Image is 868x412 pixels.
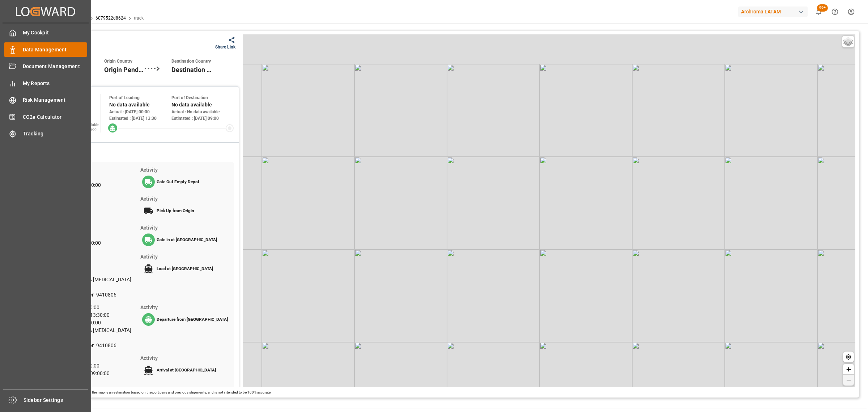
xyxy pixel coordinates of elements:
[215,44,235,50] div: Share Link
[738,5,810,18] button: Archroma LATAM
[157,367,216,373] span: Arrival at [GEOGRAPHIC_DATA]
[140,225,158,231] span: Activity
[157,237,217,242] span: Gate In at [GEOGRAPHIC_DATA]
[843,375,854,386] a: Zoom out
[104,65,145,75] span: Origin Pending
[738,7,808,17] div: Archroma LATAM
[104,58,145,79] div: Origin Pending
[74,370,110,376] span: [DATE] 09:00:00
[171,115,234,122] div: Estimated : [DATE] 09:00
[74,312,110,318] span: [DATE] 13:30:00
[4,127,87,141] a: Tracking
[171,65,212,75] span: Destination Pending
[140,196,158,202] span: Activity
[140,304,158,310] span: Activity
[846,365,851,374] span: +
[157,317,228,322] span: Departure from [GEOGRAPHIC_DATA]
[109,115,171,122] div: Estimated : [DATE] 13:30
[4,110,87,124] a: CO2e Calculator
[140,167,158,173] span: Activity
[4,59,87,73] a: Document Management
[23,63,88,70] span: Document Management
[157,266,213,271] span: Load at [GEOGRAPHIC_DATA]
[109,109,171,115] div: Actual : [DATE] 00:00
[109,94,171,101] div: Port of Loading
[96,342,116,348] span: 9410806
[171,109,234,115] div: Actual : No data available
[23,29,88,37] span: My Cockpit
[4,93,87,107] a: Risk Management
[24,396,88,404] span: Sidebar Settings
[171,101,234,109] div: No data available
[827,4,843,20] button: Help Center
[23,130,88,138] span: Tracking
[171,94,234,101] div: Port of Destination
[171,58,212,65] span: Destination Country
[810,4,827,20] button: show 100 new notifications
[23,96,88,104] span: Risk Management
[842,36,854,47] a: Layers
[109,101,171,109] div: No data available
[157,179,199,184] span: Gate Out Empty Depot
[60,390,272,394] span: The route drawn on the map is an estimation based on the port pairs and previous shipments, and i...
[4,42,87,56] a: Data Management
[843,364,854,375] a: Zoom in
[104,58,145,65] span: Origin Country
[4,26,87,40] a: My Cockpit
[140,254,158,260] span: Activity
[4,76,87,90] a: My Reports
[23,80,88,87] span: My Reports
[157,208,194,213] span: Pick Up from Origin
[23,46,88,54] span: Data Management
[96,292,116,298] span: 9410806
[140,355,158,361] span: Activity
[817,4,828,12] span: 99+
[23,113,88,121] span: CO2e Calculator
[846,375,851,384] span: −
[171,58,212,79] div: Destination Pending
[95,16,126,21] a: 6079522d8624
